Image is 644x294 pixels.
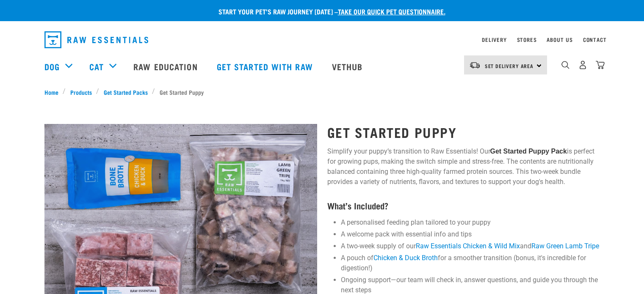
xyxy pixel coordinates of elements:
[596,60,605,69] img: home-icon@2x.png
[208,49,323,83] a: Get started with Raw
[327,203,388,208] strong: What’s Included?
[44,88,63,96] a: Home
[341,253,600,273] li: A pouch of for a smoother transition (bonus, it's incredible for digestion!)
[373,254,438,262] a: Chicken & Duck Broth
[66,88,96,96] a: Products
[469,61,481,69] img: van-moving.png
[341,217,600,228] li: A personalised feeding plan tailored to your puppy
[482,38,506,41] a: Delivery
[44,31,148,48] img: Raw Essentials Logo
[44,88,600,96] nav: breadcrumbs
[578,60,587,69] img: user.png
[99,88,152,96] a: Get Started Packs
[341,229,600,239] li: A welcome pack with essential info and tips
[485,64,534,67] span: Set Delivery Area
[416,242,520,250] a: Raw Essentials Chicken & Wild Mix
[338,9,445,13] a: take our quick pet questionnaire.
[547,38,572,41] a: About Us
[583,38,607,41] a: Contact
[341,241,600,251] li: A two-week supply of our and
[89,60,104,73] a: Cat
[44,60,60,73] a: Dog
[323,49,373,83] a: Vethub
[125,49,208,83] a: Raw Education
[517,38,537,41] a: Stores
[38,28,607,52] nav: dropdown navigation
[327,124,600,140] h1: Get Started Puppy
[490,148,567,155] strong: Get Started Puppy Pack
[327,146,600,187] p: Simplify your puppy’s transition to Raw Essentials! Our is perfect for growing pups, making the s...
[561,61,569,69] img: home-icon-1@2x.png
[531,242,599,250] a: Raw Green Lamb Tripe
